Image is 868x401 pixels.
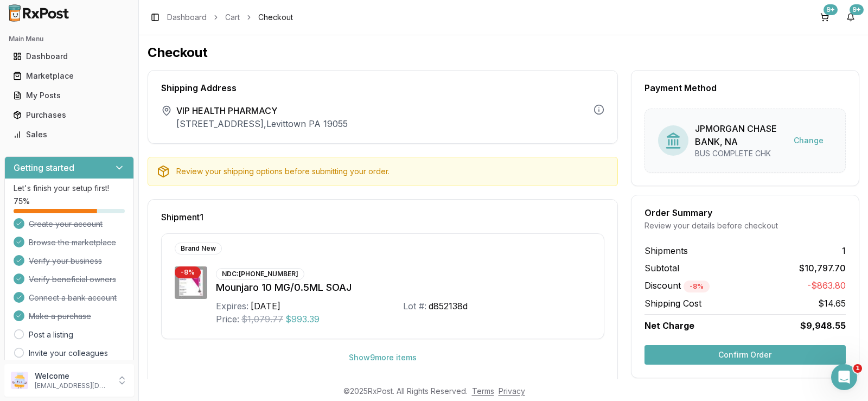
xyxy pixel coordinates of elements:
div: Mounjaro 10 MG/0.5ML SOAJ [216,280,591,295]
span: 1 [842,244,846,257]
p: [EMAIL_ADDRESS][DOMAIN_NAME] [35,381,110,390]
span: Discount [644,280,710,291]
div: Sales [13,129,125,140]
a: Terms [472,386,494,396]
a: Sales [9,125,130,144]
span: $9,948.55 [800,319,846,332]
span: 75 % [14,196,30,207]
a: Privacy [499,386,525,396]
a: Dashboard [167,12,207,23]
span: Verify your business [29,256,102,266]
h1: Checkout [148,44,859,61]
span: Shipping Cost [644,297,701,310]
p: Let's finish your setup first! [14,183,125,194]
span: -$863.80 [807,279,846,292]
a: My Posts [9,86,130,105]
img: Mounjaro 10 MG/0.5ML SOAJ [175,266,207,299]
a: Invite your colleagues [29,348,108,359]
span: $14.65 [818,297,846,310]
button: 9+ [842,9,859,26]
div: JPMORGAN CHASE BANK, NA [695,122,785,148]
div: [DATE] [251,300,280,313]
div: My Posts [13,90,125,101]
button: Purchases [4,106,134,124]
div: BUS COMPLETE CHK [695,148,785,159]
div: Dashboard [13,51,125,62]
span: $1,079.77 [241,313,283,326]
span: $993.39 [285,313,320,326]
div: - 8 % [684,281,710,292]
button: My Posts [4,87,134,104]
span: Subtotal [644,262,679,275]
button: 9+ [816,9,833,26]
div: Shipping Address [161,84,604,92]
span: Browse the marketplace [29,237,116,248]
div: 9+ [850,4,864,15]
span: Verify beneficial owners [29,274,116,285]
h2: Main Menu [9,35,130,43]
nav: breadcrumb [167,12,293,23]
div: Payment Method [644,84,846,92]
span: Create your account [29,219,103,230]
div: Price: [216,313,239,326]
div: Review your shipping options before submitting your order. [176,166,609,177]
span: Make a purchase [29,311,91,322]
div: Order Summary [644,208,846,217]
span: Connect a bank account [29,292,117,303]
button: Change [785,131,832,150]
span: Checkout [258,12,293,23]
a: Cart [225,12,240,23]
img: RxPost Logo [4,4,74,22]
h3: Getting started [14,161,74,174]
span: Net Charge [644,320,694,331]
div: 9+ [824,4,838,15]
span: VIP HEALTH PHARMACY [176,104,348,117]
div: Lot #: [403,300,426,313]
a: Marketplace [9,66,130,86]
button: Marketplace [4,67,134,85]
div: Marketplace [13,71,125,81]
div: - 8 % [175,266,201,278]
a: Purchases [9,105,130,125]
div: Review your details before checkout [644,220,846,231]
a: Dashboard [9,47,130,66]
img: User avatar [11,372,28,389]
button: Confirm Order [644,345,846,365]
span: Shipments [644,244,688,257]
span: 1 [853,364,862,373]
button: Sales [4,126,134,143]
div: NDC: [PHONE_NUMBER] [216,268,304,280]
span: Shipment 1 [161,213,203,221]
button: Dashboard [4,48,134,65]
div: Brand New [175,243,222,254]
p: Welcome [35,371,110,381]
a: Post a listing [29,329,73,340]
div: d852138d [429,300,468,313]
div: Purchases [13,110,125,120]
p: [STREET_ADDRESS] , Levittown PA 19055 [176,117,348,130]
div: Expires: [216,300,248,313]
iframe: Intercom live chat [831,364,857,390]
span: $10,797.70 [799,262,846,275]
button: Show9more items [340,348,425,367]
